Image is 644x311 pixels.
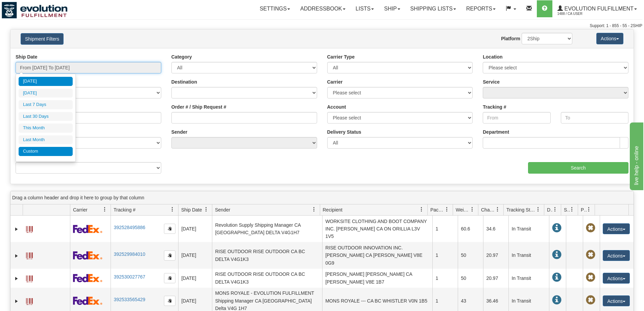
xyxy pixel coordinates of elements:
a: Ship Date filter column settings [200,204,212,215]
li: [DATE] [19,89,73,98]
input: To [561,112,628,124]
a: Lists [351,0,379,17]
label: Ship Date [16,53,38,60]
a: Label [26,295,33,306]
label: Order # / Ship Request # [171,104,226,110]
label: Tracking # [483,104,506,110]
a: Delivery Status filter column settings [549,204,561,215]
span: Ship Date [181,206,202,213]
td: In Transit [508,242,549,268]
button: Copy to clipboard [164,250,175,261]
input: Search [528,162,628,174]
span: Recipient [323,206,342,213]
li: [DATE] [19,77,73,86]
a: Pickup Status filter column settings [583,204,595,215]
td: [PERSON_NAME] [PERSON_NAME] CA [PERSON_NAME] V8E 1B7 [322,269,432,288]
button: Actions [603,273,630,284]
input: From [483,112,550,124]
label: Carrier Type [327,53,355,60]
td: 1 [432,242,458,268]
button: Shipment Filters [21,33,64,45]
li: Last Month [19,135,73,145]
a: Ship [379,0,405,17]
label: Account [327,104,346,110]
label: Sender [171,129,187,135]
li: Last 7 Days [19,100,73,109]
button: Actions [603,223,630,234]
a: Recipient filter column settings [416,204,427,215]
span: Pickup Not Assigned [586,295,595,305]
button: Copy to clipboard [164,273,175,283]
td: 60.6 [458,216,483,242]
a: Carrier filter column settings [99,204,111,215]
label: Carrier [327,79,343,85]
div: Support: 1 - 855 - 55 - 2SHIP [2,23,642,29]
img: 2 - FedEx Express® [73,251,102,260]
li: This Month [19,124,73,133]
a: Expand [13,226,20,232]
span: Tracking Status [506,206,536,213]
td: In Transit [508,216,549,242]
button: Actions [596,33,623,44]
span: Delivery Status [547,206,553,213]
label: Service [483,79,500,85]
td: 34.6 [483,216,508,242]
a: 392530027767 [114,274,145,280]
a: Label [26,223,33,234]
label: Platform [501,35,520,42]
td: 50 [458,242,483,268]
a: Weight filter column settings [467,204,478,215]
a: Sender filter column settings [308,204,320,215]
label: Category [171,53,192,60]
span: In Transit [552,223,562,233]
a: Settings [255,0,295,17]
button: Actions [603,250,630,261]
a: Reports [461,0,501,17]
td: 20.97 [483,242,508,268]
button: Copy to clipboard [164,296,175,306]
a: Evolution Fulfillment 1488 / CA User [552,0,642,17]
span: Carrier [73,206,88,213]
a: Packages filter column settings [441,204,453,215]
a: Expand [13,275,20,282]
img: 2 - FedEx Express® [73,225,102,233]
td: [DATE] [178,269,212,288]
a: Tracking # filter column settings [167,204,178,215]
a: Expand [13,298,20,305]
span: Pickup Status [581,206,587,213]
span: Weight [456,206,470,213]
button: Actions [603,295,630,306]
span: In Transit [552,250,562,260]
td: RISE OUTDOOR INNOVATION INC. [PERSON_NAME] CA [PERSON_NAME] V8E 0G9 [322,242,432,268]
label: Department [483,129,509,135]
td: In Transit [508,269,549,288]
td: [DATE] [178,216,212,242]
label: Location [483,53,502,60]
a: Expand [13,252,20,259]
td: 20.97 [483,269,508,288]
td: RISE OUTDOOR RISE OUTDOOR CA BC DELTA V4G1K3 [212,242,322,268]
li: Custom [19,147,73,156]
span: Sender [215,206,230,213]
a: 392528495886 [114,225,145,230]
td: 1 [432,216,458,242]
span: Pickup Not Assigned [586,223,595,233]
a: Shipping lists [405,0,461,17]
td: 1 [432,269,458,288]
label: Destination [171,79,197,85]
a: Label [26,249,33,260]
a: Shipment Issues filter column settings [566,204,578,215]
span: Pickup Not Assigned [586,273,595,282]
td: Revolution Supply Shipping Manager CA [GEOGRAPHIC_DATA] DELTA V4G1H7 [212,216,322,242]
span: Pickup Not Assigned [586,250,595,260]
span: 1488 / CA User [557,10,608,17]
a: Addressbook [295,0,351,17]
button: Copy to clipboard [164,224,175,234]
a: Charge filter column settings [492,204,503,215]
a: Tracking Status filter column settings [532,204,544,215]
span: Charge [481,206,495,213]
img: logo1488.jpg [2,2,68,19]
span: Packages [430,206,445,213]
td: WORKSITE CLOTHING AND BOOT COMPANY INC. [PERSON_NAME] CA ON ORILLIA L3V 1V5 [322,216,432,242]
span: Tracking # [114,206,136,213]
